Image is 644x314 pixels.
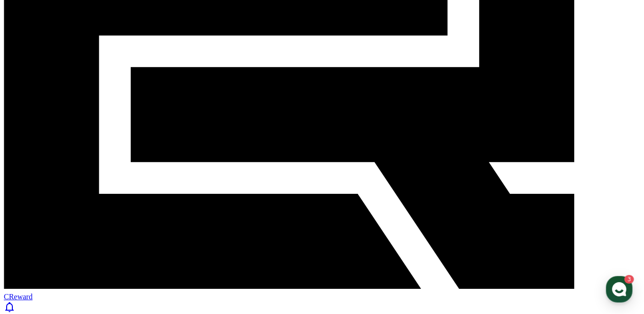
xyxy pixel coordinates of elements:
[4,293,32,301] span: CReward
[147,249,158,257] span: 설정
[3,235,63,259] a: 홈
[96,235,100,242] span: 3
[63,235,123,259] a: 3대화
[4,284,640,301] a: CReward
[30,249,36,257] span: 홈
[87,250,98,257] span: 대화
[123,235,183,259] a: 설정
